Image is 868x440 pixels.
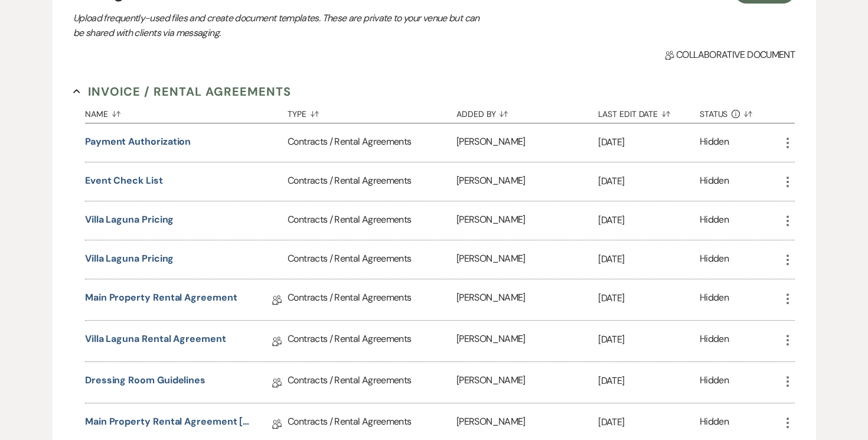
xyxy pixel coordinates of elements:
div: [PERSON_NAME] [456,279,598,320]
a: Dressing Room Guidelines [85,373,205,392]
button: Payment Authorization [85,135,191,149]
p: Upload frequently-used files and create document templates. These are private to your venue but c... [73,11,487,41]
div: [PERSON_NAME] [456,240,598,279]
p: [DATE] [598,135,700,150]
div: Hidden [700,135,729,151]
div: [PERSON_NAME] [456,201,598,240]
p: [DATE] [598,332,700,347]
p: [DATE] [598,291,700,306]
a: Main Property Rental Agreement [DATE] [85,415,253,433]
a: Villa Laguna Rental Agreement [85,332,226,350]
div: Hidden [700,332,729,350]
div: [PERSON_NAME] [456,123,598,162]
button: Event Check List [85,174,163,188]
button: Type [288,100,456,123]
div: Hidden [700,373,729,392]
div: Hidden [700,174,729,190]
button: Added By [456,100,598,123]
div: Contracts / Rental Agreements [288,321,456,361]
div: Hidden [700,213,729,229]
span: Status [700,110,728,118]
div: Contracts / Rental Agreements [288,240,456,279]
span: Collaborative document [665,48,795,62]
p: [DATE] [598,174,700,189]
div: Contracts / Rental Agreements [288,123,456,162]
div: [PERSON_NAME] [456,321,598,361]
p: [DATE] [598,213,700,228]
button: Invoice / Rental Agreements [73,83,291,100]
p: [DATE] [598,415,700,430]
div: Hidden [700,252,729,268]
div: Contracts / Rental Agreements [288,362,456,403]
button: Villa Laguna Pricing [85,252,174,266]
div: Contracts / Rental Agreements [288,162,456,201]
p: [DATE] [598,252,700,267]
div: Hidden [700,415,729,433]
button: Status [700,100,781,123]
div: Contracts / Rental Agreements [288,201,456,240]
a: Main Property Rental Agreement [85,291,237,309]
div: Hidden [700,291,729,309]
div: [PERSON_NAME] [456,362,598,403]
div: Contracts / Rental Agreements [288,279,456,320]
button: Last Edit Date [598,100,700,123]
button: Name [85,100,288,123]
button: Villa Laguna Pricing [85,213,174,227]
p: [DATE] [598,373,700,389]
div: [PERSON_NAME] [456,162,598,201]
